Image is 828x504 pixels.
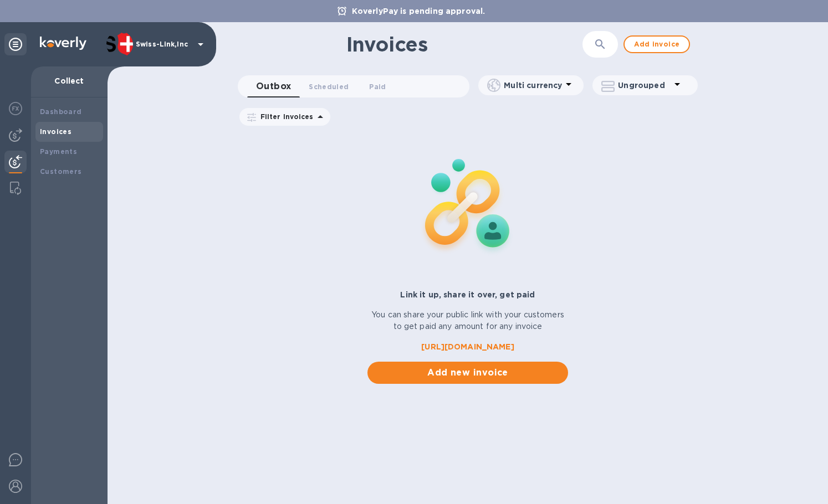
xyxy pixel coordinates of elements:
p: Ungrouped [618,80,671,91]
h1: Invoices [346,33,428,56]
button: Add new invoice [367,362,568,384]
p: KoverlyPay is pending approval. [346,6,491,17]
p: Filter Invoices [256,112,314,121]
span: Outbox [256,79,292,94]
p: You can share your public link with your customers to get paid any amount for any invoice [367,309,568,332]
p: Link it up, share it over, get paid [367,289,568,300]
span: Add new invoice [376,366,559,379]
img: Logo [40,37,86,50]
button: Add invoice [623,35,690,53]
b: [URL][DOMAIN_NAME] [421,342,514,351]
b: Customers [40,167,82,176]
img: Foreign exchange [9,102,22,115]
p: Swiss-Link,Inc [136,40,191,48]
b: Dashboard [40,107,82,116]
span: Add invoice [633,38,680,51]
div: Unpin categories [4,33,27,55]
p: Collect [40,75,99,86]
span: Scheduled [309,81,349,92]
a: [URL][DOMAIN_NAME] [367,341,568,353]
b: Invoices [40,127,71,136]
p: Multi currency [504,80,562,91]
b: Payments [40,147,77,156]
span: Paid [369,81,386,92]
